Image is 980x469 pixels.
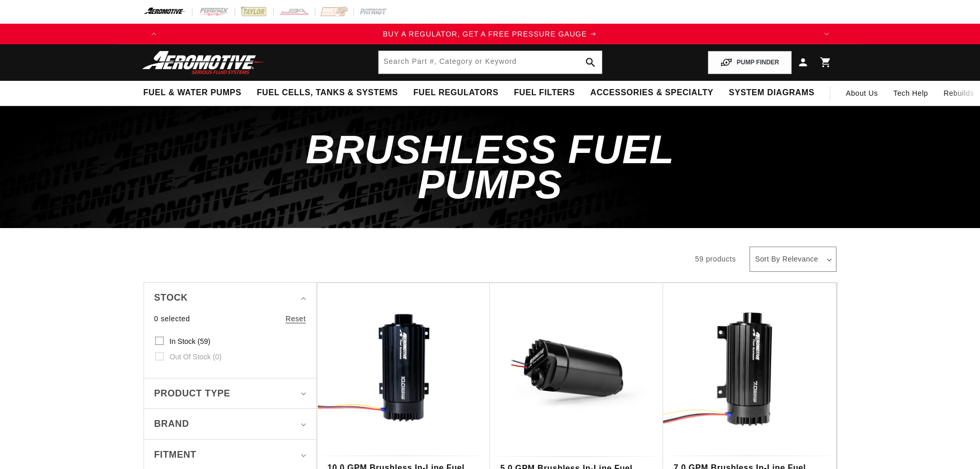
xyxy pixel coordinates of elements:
span: Fitment [154,447,197,462]
summary: Brand (0 selected) [154,409,306,439]
input: Search by Part Number, Category or Keyword [379,51,602,74]
span: 59 products [695,255,736,263]
a: About Us [838,81,885,106]
button: Translation missing: en.sections.announcements.next_announcement [816,24,837,44]
summary: Fuel Regulators [405,81,506,105]
span: Fuel Cells, Tanks & Systems [257,88,398,98]
span: System Diagrams [729,88,814,98]
span: Tech Help [894,88,929,99]
summary: Fuel Filters [506,81,583,105]
button: Translation missing: en.sections.announcements.previous_announcement [144,24,164,44]
summary: Tech Help [886,81,936,106]
summary: System Diagrams [721,81,822,105]
a: Reset [286,313,306,324]
div: 1 of 4 [164,28,816,40]
span: 0 selected [154,313,190,324]
span: Product type [154,386,230,401]
span: Fuel & Water Pumps [144,88,242,98]
summary: Fuel & Water Pumps [136,81,250,105]
summary: Fuel Cells, Tanks & Systems [249,81,405,105]
span: In stock (59) [170,337,210,346]
button: PUMP FINDER [708,51,791,74]
span: Fuel Regulators [413,88,498,98]
span: Fuel Filters [514,88,575,98]
span: Accessories & Specialty [591,88,714,98]
slideshow-component: Translation missing: en.sections.announcements.announcement_bar [118,24,863,44]
span: Brushless Fuel Pumps [306,127,674,207]
span: Brand [154,416,189,431]
span: Stock [154,290,188,305]
img: Aeromotive [139,50,268,75]
span: Rebuilds [943,88,974,99]
a: BUY A REGULATOR, GET A FREE PRESSURE GAUGE [164,28,816,40]
summary: Product type (0 selected) [154,378,306,409]
span: About Us [846,89,878,97]
span: Out of stock (0) [170,352,222,361]
button: search button [579,51,602,74]
summary: Stock (0 selected) [154,283,306,313]
div: Announcement [164,28,816,40]
span: BUY A REGULATOR, GET A FREE PRESSURE GAUGE [383,30,587,38]
summary: Accessories & Specialty [583,81,721,105]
